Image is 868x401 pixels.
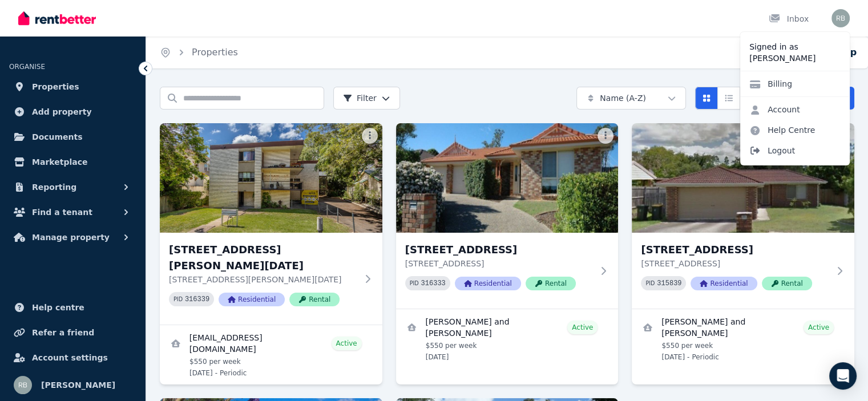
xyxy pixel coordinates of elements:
[632,123,854,309] a: 11 Delapine Place, Seventeen Mile Rocks[STREET_ADDRESS][STREET_ADDRESS]PID 315839ResidentialRental
[32,351,108,364] span: Account settings
[160,325,382,384] a: View details for ran_va@yahoo.es
[405,242,594,258] h3: [STREET_ADDRESS]
[9,176,136,199] button: Reporting
[160,123,382,325] a: 3/222 Sir Fred Schonell Drive, St Lucia[STREET_ADDRESS][PERSON_NAME][DATE][STREET_ADDRESS][PERSON...
[632,309,854,368] a: View details for Kathryn Bolton and Damian Powell
[632,123,854,233] img: 11 Delapine Place, Seventeen Mile Rocks
[9,125,136,148] a: Documents
[160,123,382,233] img: 3/222 Sir Fred Schonell Drive, St Lucia
[32,230,110,244] span: Manage property
[762,277,812,290] span: Rental
[9,100,136,123] a: Add property
[219,293,285,306] span: Residential
[641,242,829,258] h3: [STREET_ADDRESS]
[362,128,378,144] button: More options
[831,9,850,27] img: Ross Bardon
[9,201,136,224] button: Find a tenant
[32,205,92,219] span: Find a tenant
[597,128,613,144] button: More options
[289,293,340,306] span: Rental
[396,123,619,309] a: 10 Platypus Close, Riverhills[STREET_ADDRESS][STREET_ADDRESS]PID 316333ResidentialRental
[526,277,576,290] span: Rental
[169,242,357,274] h3: [STREET_ADDRESS][PERSON_NAME][DATE]
[14,376,32,394] img: Ross Bardon
[32,326,94,339] span: Refer a friend
[32,105,92,119] span: Add property
[18,10,96,27] img: RentBetter
[740,99,809,120] a: Account
[749,52,841,64] p: [PERSON_NAME]
[410,280,419,286] small: PID
[695,87,762,110] div: View options
[32,80,79,94] span: Properties
[9,346,136,369] a: Account settings
[9,151,136,173] a: Marketplace
[421,280,446,287] code: 316333
[576,87,686,110] button: Name (A-Z)
[169,274,357,285] p: [STREET_ADDRESS][PERSON_NAME][DATE]
[9,321,136,344] a: Refer a friend
[32,155,87,169] span: Marketplace
[455,277,521,290] span: Residential
[32,301,84,314] span: Help centre
[41,378,115,392] span: [PERSON_NAME]
[173,296,183,302] small: PID
[9,63,45,71] span: ORGANISE
[749,41,841,52] p: Signed in as
[717,87,740,110] button: Compact list view
[192,47,238,58] a: Properties
[396,309,619,368] a: View details for Maria and Samuel Humphreys
[691,277,757,290] span: Residential
[657,280,681,287] code: 315839
[9,75,136,98] a: Properties
[146,37,252,68] nav: Breadcrumb
[695,87,718,110] button: Card view
[740,140,850,161] span: Logout
[405,258,594,269] p: [STREET_ADDRESS]
[600,92,646,104] span: Name (A-Z)
[32,130,83,144] span: Documents
[769,13,809,25] div: Inbox
[32,180,76,194] span: Reporting
[343,92,377,104] span: Filter
[333,87,400,110] button: Filter
[9,296,136,319] a: Help centre
[740,74,801,94] a: Billing
[829,362,857,390] div: Open Intercom Messenger
[740,120,824,140] a: Help Centre
[396,123,619,233] img: 10 Platypus Close, Riverhills
[645,280,655,286] small: PID
[9,226,136,249] button: Manage property
[185,295,209,303] code: 316339
[641,258,829,269] p: [STREET_ADDRESS]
